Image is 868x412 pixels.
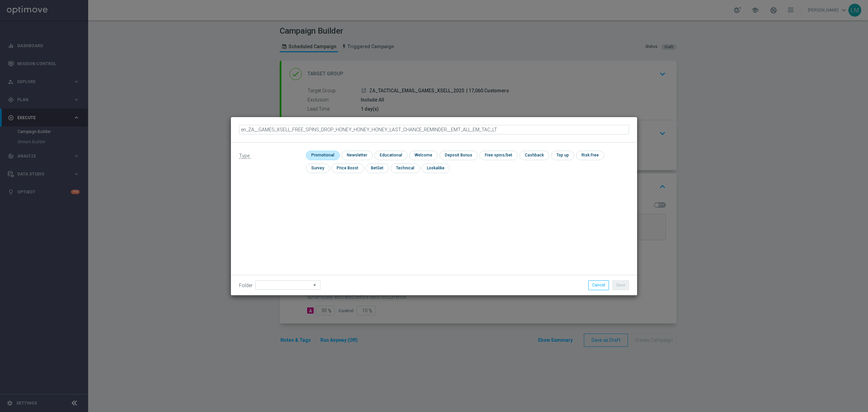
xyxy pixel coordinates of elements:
[588,280,609,290] button: Cancel
[239,283,253,288] label: Folder
[612,280,629,290] button: Save
[312,281,318,289] i: arrow_drop_down
[239,153,251,159] span: Type:
[239,125,629,134] input: New Action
